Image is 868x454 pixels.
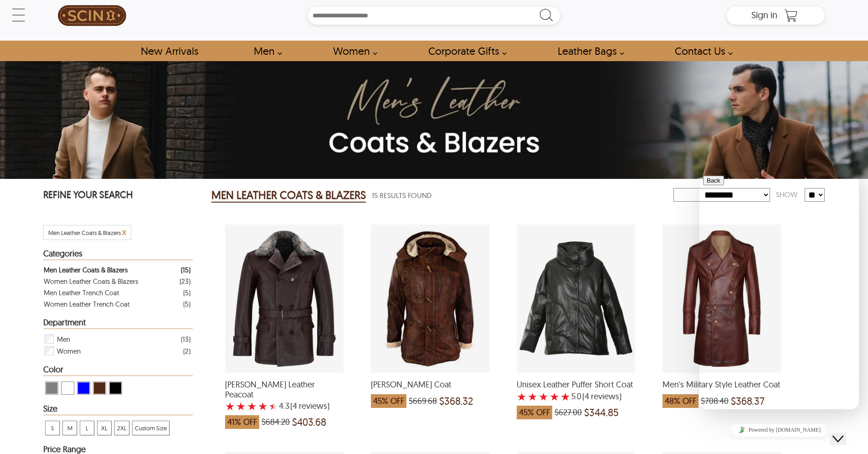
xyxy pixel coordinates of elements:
[132,421,169,435] div: View Custom Size Men Leather Coats & Blazers
[323,41,382,61] a: Shop Women Leather Jackets
[371,367,489,412] a: Patrick Duffle Coat which was at a price of $669.68, now after discount the price is
[133,421,169,435] span: Custom Size
[43,188,193,203] p: REFINE YOUR SEARCH
[664,41,738,61] a: contact-us
[211,186,673,204] div: Men Leather Coats & Blazers 15 Results Found
[211,188,366,203] h2: MEN LEATHER COATS & BLAZERS
[45,421,60,435] div: View S Men Leather Coats & Blazers
[292,417,326,427] span: $403.68
[130,41,208,61] a: Shop New Arrivals
[782,9,800,22] a: Shopping Cart
[183,345,190,357] div: ( 2 )
[517,406,552,419] span: 45% OFF
[43,365,193,376] div: Heading Filter Men Leather Coats & Blazers by Color
[62,421,77,435] div: View M Men Leather Coats & Blazers
[225,367,344,433] a: Marc German Leather Peacoat with a 4.25 Star Rating 4 Product Review which was at a price of $684...
[279,402,289,411] label: 4.3
[539,392,549,401] label: 3 rating
[183,287,190,298] div: ( 5 )
[44,276,138,287] div: Women Leather Coats & Blazers
[517,380,635,390] span: Unisex Leather Puffer Short Coat
[371,380,489,390] span: Patrick Duffle Coat
[550,392,560,401] label: 4 rating
[44,276,190,287] a: Filter Women Leather Coats & Blazers
[371,394,406,408] span: 45% OFF
[247,402,257,411] label: 3 rating
[290,402,297,411] span: (4
[180,276,190,287] div: ( 23 )
[584,408,619,417] span: $344.85
[115,421,129,435] span: 2XL
[109,381,122,395] div: View Black Men Leather Coats & Blazers
[409,397,437,406] span: $669.68
[48,229,121,236] span: Filter Men Leather Coats & Blazers
[555,408,582,417] span: $627.00
[589,392,619,401] span: reviews
[44,298,129,310] div: Women Leather Trench Coat
[122,229,126,236] a: Cancel Filter
[528,392,538,401] label: 2 rating
[43,318,193,329] div: Heading Filter Men Leather Coats & Blazers by Department
[98,421,111,435] span: XL
[372,190,431,201] span: 15 Results Found
[751,12,777,20] a: Sign in
[297,402,327,411] span: reviews
[751,9,777,21] span: Sign in
[663,367,781,412] a: Men's Military Style Leather Coat which was at a price of $708.40, now after discount the price is
[114,421,129,435] div: View 2XL Men Leather Coats & Blazers
[258,402,268,411] label: 4 rating
[44,264,190,276] a: Filter Men Leather Coats & Blazers
[290,402,329,411] span: )
[44,333,190,345] div: Filter Men Men Leather Coats & Blazers
[183,298,190,310] div: ( 5 )
[44,287,119,298] div: Men Leather Trench Coat
[57,333,70,345] span: Men
[122,227,126,237] span: x
[517,392,527,401] label: 1 rating
[80,421,94,435] div: View L Men Leather Coats & Blazers
[44,345,190,357] div: Filter Women Men Leather Coats & Blazers
[243,41,287,61] a: shop men's leather jackets
[80,421,94,435] span: L
[699,420,859,440] iframe: chat widget
[830,417,859,445] iframe: chat widget
[181,334,190,345] div: ( 13 )
[418,41,512,61] a: Shop Leather Corporate Gifts
[582,392,621,401] span: )
[547,41,629,61] a: Shop Leather Bags
[77,381,90,395] div: View Blue Men Leather Coats & Blazers
[181,264,190,276] div: ( 15 )
[45,381,58,395] div: View Grey Men Leather Coats & Blazers
[43,404,193,415] div: Heading Filter Men Leather Coats & Blazers by Size
[439,397,473,406] span: $368.32
[46,421,59,435] span: S
[44,264,128,276] div: Men Leather Coats & Blazers
[225,380,344,399] span: Marc German Leather Peacoat
[571,392,581,401] label: 5.0
[44,287,190,298] a: Filter Men Leather Trench Coat
[236,402,246,411] label: 2 rating
[560,392,570,401] label: 5 rating
[699,172,859,409] iframe: chat widget
[582,392,589,401] span: (4
[225,402,235,411] label: 1 rating
[93,381,106,395] div: View Brown ( Brand Color ) Men Leather Coats & Blazers
[57,345,81,357] span: Women
[269,402,278,411] label: 5 rating
[63,421,77,435] span: M
[663,394,699,408] span: 48% OFF
[61,381,74,395] div: View One Color Men Leather Coats & Blazers
[43,249,193,260] div: Heading Filter Men Leather Coats & Blazers by Categories
[225,415,259,429] span: 41% OFF
[663,380,781,390] span: Men's Military Style Leather Coat
[44,298,190,310] a: Filter Women Leather Trench Coat
[517,367,635,424] a: Unisex Leather Puffer Short Coat with a 5 Star Rating 4 Product Review which was at a price of $6...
